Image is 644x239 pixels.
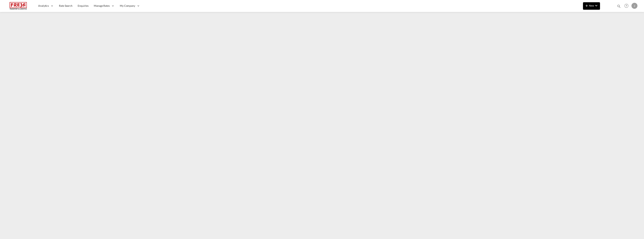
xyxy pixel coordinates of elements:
button: icon-plus 400-fgNewicon-chevron-down [583,2,600,10]
md-icon: icon-plus 400-fg [584,3,589,8]
md-icon: icon-chevron-down [594,3,599,8]
div: Help [623,3,631,9]
span: My Company [120,4,135,8]
span: Enquiries [78,4,89,7]
div: J [631,3,637,9]
span: Rate Search [59,4,72,7]
div: icon-magnify [617,4,621,10]
img: 586607c025bf11f083711d99603023e7.png [6,2,31,10]
span: Help [623,3,630,9]
span: New [584,4,599,7]
span: Manage Rates [94,4,110,8]
span: Analytics [38,4,49,8]
md-icon: icon-magnify [617,4,621,8]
